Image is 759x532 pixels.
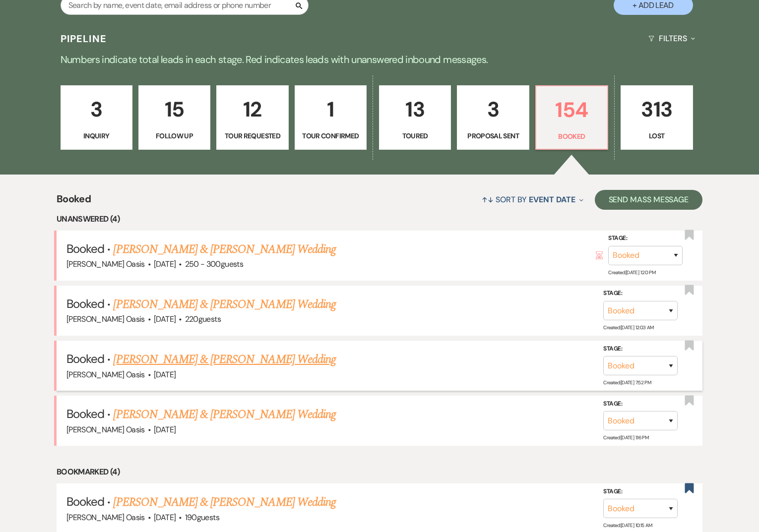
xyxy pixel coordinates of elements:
span: Event Date [529,194,575,205]
span: Booked [66,494,104,509]
p: Tour Requested [223,130,282,141]
a: 3Inquiry [61,85,132,150]
span: Booked [66,296,104,311]
span: 190 guests [185,512,219,523]
button: Filters [644,25,698,52]
p: Numbers indicate total leads in each stage. Red indicates leads with unanswered inbound messages. [22,52,737,67]
a: 13Toured [379,85,451,150]
span: [DATE] [154,424,176,435]
span: [DATE] [154,259,176,269]
span: [DATE] [154,314,176,324]
a: [PERSON_NAME] & [PERSON_NAME] Wedding [113,406,335,423]
p: 3 [463,93,522,126]
span: [PERSON_NAME] Oasis [66,314,145,324]
p: 12 [223,93,282,126]
p: 15 [145,93,204,126]
span: Created: [DATE] 1:16 PM [603,434,648,441]
span: [DATE] [154,512,176,523]
a: 15Follow Up [138,85,210,150]
button: Send Mass Message [595,190,703,210]
li: Unanswered (4) [57,213,702,226]
p: 154 [542,93,601,126]
span: ↑↓ [482,194,494,205]
p: Toured [385,130,444,141]
p: Lost [627,130,686,141]
a: 3Proposal Sent [457,85,529,150]
p: Proposal Sent [463,130,522,141]
a: 12Tour Requested [216,85,288,150]
p: Follow Up [145,130,204,141]
p: Inquiry [67,130,126,141]
a: 313Lost [621,85,693,150]
span: [PERSON_NAME] Oasis [66,259,145,269]
span: 250 - 300 guests [185,259,243,269]
span: Created: [DATE] 12:03 AM [603,324,653,331]
a: 1Tour Confirmed [295,85,367,150]
label: Stage: [603,344,678,355]
p: 1 [301,93,360,126]
span: Created: [DATE] 7:52 PM [603,379,651,386]
p: Tour Confirmed [301,130,360,141]
p: 3 [67,93,126,126]
span: [PERSON_NAME] Oasis [66,369,145,380]
a: 154Booked [535,85,608,150]
span: [DATE] [154,369,176,380]
label: Stage: [603,288,678,299]
label: Stage: [603,486,678,497]
span: 220 guests [185,314,221,324]
label: Stage: [603,399,678,410]
a: [PERSON_NAME] & [PERSON_NAME] Wedding [113,493,335,511]
h3: Pipeline [61,32,107,46]
button: Sort By Event Date [478,186,587,213]
span: Created: [DATE] 10:15 AM [603,522,652,529]
label: Stage: [608,233,683,244]
span: Booked [66,351,104,366]
a: [PERSON_NAME] & [PERSON_NAME] Wedding [113,240,335,258]
span: [PERSON_NAME] Oasis [66,424,145,435]
a: [PERSON_NAME] & [PERSON_NAME] Wedding [113,296,335,313]
p: Booked [542,131,601,142]
p: 313 [627,93,686,126]
a: [PERSON_NAME] & [PERSON_NAME] Wedding [113,351,335,368]
span: Booked [57,191,91,213]
p: 13 [385,93,444,126]
span: Created: [DATE] 1:20 PM [608,269,655,276]
span: Booked [66,406,104,421]
li: Bookmarked (4) [57,466,702,478]
span: Booked [66,241,104,256]
span: [PERSON_NAME] Oasis [66,512,145,523]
